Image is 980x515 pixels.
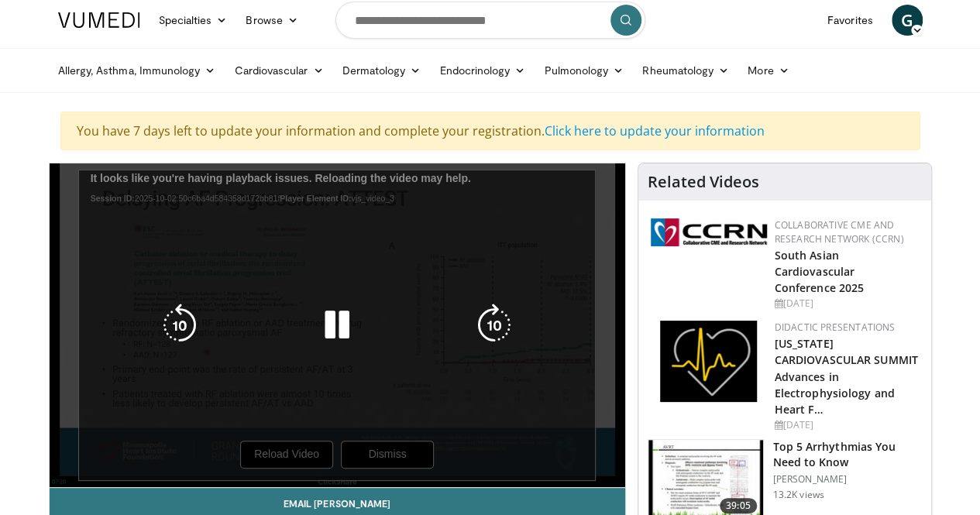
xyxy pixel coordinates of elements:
a: Collaborative CME and Research Network (CCRN) [775,218,904,245]
a: More [738,55,798,86]
a: South Asian Cardiovascular Conference 2025 [775,248,865,295]
a: Click here to update your information [545,122,765,139]
img: a04ee3ba-8487-4636-b0fb-5e8d268f3737.png.150x105_q85_autocrop_double_scale_upscale_version-0.2.png [651,218,767,246]
a: Dermatology [333,55,431,86]
a: Specialties [150,5,237,36]
a: [US_STATE] CARDIOVASCULAR SUMMIT Advances in Electrophysiology and Heart F… [775,336,918,416]
img: 1860aa7a-ba06-47e3-81a4-3dc728c2b4cf.png.150x105_q85_autocrop_double_scale_upscale_version-0.2.png [660,321,757,402]
video-js: Video Player [50,163,625,488]
span: 39:05 [720,498,757,513]
a: G [892,5,923,36]
a: Pulmonology [535,55,633,86]
div: [DATE] [775,297,919,311]
h4: Related Videos [648,173,759,191]
p: [PERSON_NAME] [773,473,922,486]
a: Endocrinology [430,55,535,86]
div: [DATE] [775,418,919,432]
a: Rheumatology [633,55,738,86]
div: You have 7 days left to update your information and complete your registration. [60,112,920,150]
a: Allergy, Asthma, Immunology [49,55,225,86]
div: Didactic Presentations [775,321,919,335]
h3: Top 5 Arrhythmias You Need to Know [773,439,922,470]
img: VuMedi Logo [58,12,140,28]
a: Cardiovascular [225,55,332,86]
input: Search topics, interventions [335,2,645,39]
a: Favorites [818,5,882,36]
p: 13.2K views [773,489,824,501]
a: Browse [236,5,308,36]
